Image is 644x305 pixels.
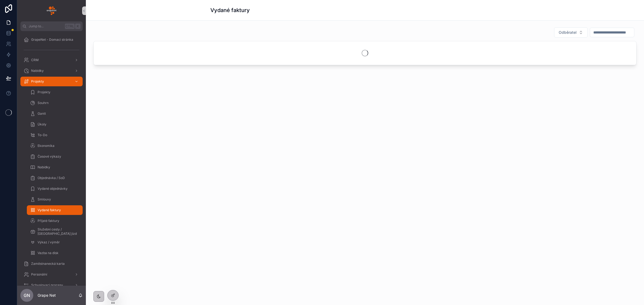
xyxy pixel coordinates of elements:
span: GrapeNet - Domací stránka [31,38,73,42]
span: Služební cesty / [GEOGRAPHIC_DATA] jízd [38,227,77,236]
span: Projekty [38,90,50,94]
a: Časové výkazy [27,152,83,161]
a: Přijaté faktury [27,216,83,226]
a: Projekty [27,87,83,97]
a: Personální [20,270,83,279]
span: Vydané faktury [38,208,61,212]
span: Odběratel [559,30,577,35]
a: Zaměstnanecká karta [20,259,83,269]
span: To-Do [38,133,47,137]
div: scrollable content [17,31,86,286]
a: Ekonomika [27,141,83,151]
a: Vazba na disk [27,248,83,258]
span: Ekonomika [38,144,54,148]
a: CRM [20,55,83,65]
span: Zaměstnanecká karta [31,262,65,266]
span: Úkoly [38,122,46,127]
a: GrapeNet - Domací stránka [20,35,83,44]
span: K [76,24,80,28]
span: Jump to... [29,24,63,28]
a: To-Do [27,130,83,140]
span: CRM [31,58,39,62]
span: Gantt [38,111,46,116]
a: Výkaz / výměr [27,237,83,247]
span: Výkaz / výměr [38,240,60,244]
span: Projekty [31,79,44,84]
span: Souhrn [38,101,49,105]
span: Schvalovací procesy [31,283,63,287]
a: Projekty [20,77,83,86]
span: Časové výkazy [38,154,61,159]
a: Úkoly [27,120,83,129]
button: Jump to...CtrlK [20,21,83,31]
span: Vydané objednávky [38,187,68,191]
span: Smlouvy [38,197,51,202]
a: Schvalovací procesy [20,280,83,290]
a: Služební cesty / [GEOGRAPHIC_DATA] jízd [27,227,83,236]
img: App logo [47,6,56,15]
a: Souhrn [27,98,83,108]
span: Nabídky [38,165,50,169]
a: Nabídky [20,66,83,76]
span: Vazba na disk [38,251,58,255]
a: Gantt [27,109,83,118]
span: Přijaté faktury [38,219,59,223]
a: Objednávka / SoD [27,173,83,183]
button: Select Button [554,27,588,38]
span: GN [24,292,30,299]
span: Nabídky [31,69,44,73]
span: Personální [31,272,47,277]
a: Vydané faktury [27,205,83,215]
h1: Vydané faktury [210,6,250,14]
span: Ctrl [65,24,75,29]
a: Nabídky [27,162,83,172]
span: Objednávka / SoD [38,176,65,180]
a: Vydané objednávky [27,184,83,194]
p: Grape Net [38,293,56,298]
a: Smlouvy [27,195,83,204]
